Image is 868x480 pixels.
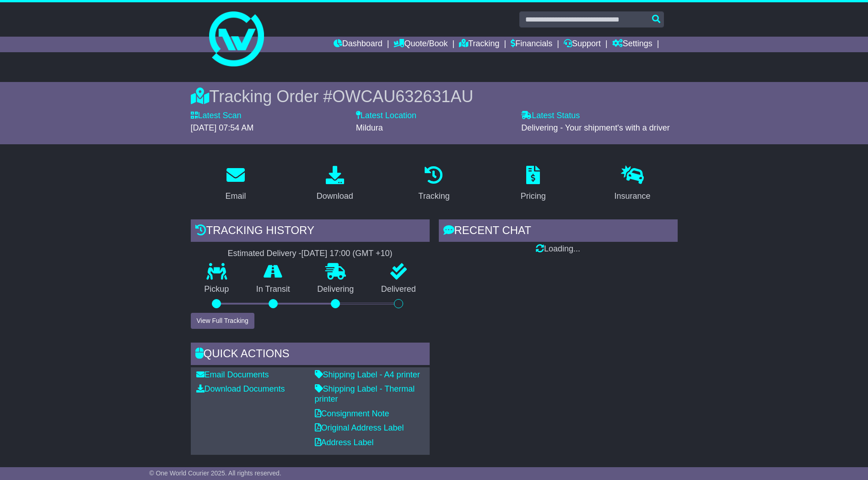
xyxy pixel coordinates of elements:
a: Pricing [515,163,552,206]
div: RECENT CHAT [439,219,678,244]
p: Pickup [191,284,243,295]
div: Estimated Delivery - [191,249,430,259]
a: Dashboard [334,37,383,52]
a: Settings [612,37,652,52]
label: Latest Location [356,111,416,121]
a: Shipping Label - Thermal printer [315,384,415,404]
a: Insurance [609,163,657,206]
span: [DATE] 07:54 AM [191,123,254,132]
label: Latest Status [521,111,580,121]
a: Address Label [315,438,374,447]
div: Tracking history [191,219,430,244]
p: Delivering [304,284,368,295]
p: In Transit [243,284,304,295]
label: Latest Scan [191,111,242,121]
div: Insurance [615,190,651,202]
div: Email [225,190,246,202]
span: OWCAU632631AU [332,87,473,106]
div: [DATE] 17:00 (GMT +10) [302,249,393,259]
a: Tracking [459,37,499,52]
a: Shipping Label - A4 printer [315,370,420,379]
a: Support [564,37,601,52]
div: Loading... [439,244,678,254]
a: Consignment Note [315,409,389,418]
a: Original Address Label [315,423,404,432]
div: Download [317,190,353,202]
div: Tracking [418,190,449,202]
a: Financials [511,37,552,52]
div: Tracking Order # [191,87,678,106]
a: Quote/Book [394,37,447,52]
span: Mildura [356,123,383,132]
span: © One World Courier 2025. All rights reserved. [149,469,281,477]
a: Email [219,163,252,206]
a: Download Documents [196,384,285,393]
p: Delivered [367,284,430,295]
div: Pricing [521,190,546,202]
div: Quick Actions [191,343,430,367]
a: Download [311,163,359,206]
button: View Full Tracking [191,313,254,329]
a: Tracking [412,163,455,206]
span: Delivering - Your shipment's with a driver [521,123,670,132]
a: Email Documents [196,370,269,379]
